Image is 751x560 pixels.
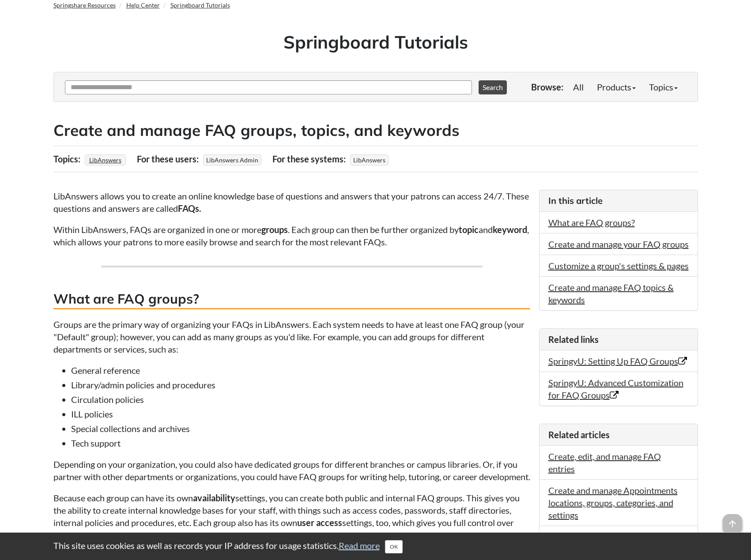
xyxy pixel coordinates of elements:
[178,203,201,214] strong: FAQs.
[193,492,235,503] strong: availability
[261,224,288,235] strong: groups
[53,150,83,167] div: Topics:
[170,1,230,9] a: Springboard Tutorials
[272,150,348,167] div: For these systems:
[71,393,530,406] li: Circulation policies
[339,540,380,551] a: Read more
[548,239,689,249] a: Create and manage your FAQ groups
[548,377,683,400] a: SpringyU: Advanced Customization for FAQ Groups
[53,458,530,483] p: Depending on your organization, you could also have dedicated groups for different branches or ca...
[566,78,590,96] a: All
[71,437,530,449] li: Tech support
[459,224,479,235] strong: topic
[548,260,689,271] a: Customize a group's settings & pages
[548,531,671,554] a: Create and customize LibGuides groups (CMS only)
[385,540,403,553] button: Close
[53,289,530,309] h3: What are FAQ groups?
[126,1,160,9] a: Help Center
[723,515,742,526] a: arrow_upward
[53,1,116,9] a: Springshare Resources
[548,282,674,305] a: Create and manage FAQ topics & keywords
[548,451,661,474] a: Create, edit, and manage FAQ entries
[531,81,563,93] p: Browse:
[71,364,530,376] li: General reference
[297,517,342,528] strong: user access
[45,539,707,553] div: This site uses cookies as well as records your IP address for usage statistics.
[642,78,684,96] a: Topics
[53,120,698,141] h2: Create and manage FAQ groups, topics, and keywords
[137,150,201,167] div: For these users:
[203,154,261,165] span: LibAnswers Admin
[548,217,635,228] a: What are FAQ groups?
[493,224,527,235] strong: keyword
[548,429,610,440] span: Related articles
[71,408,530,420] li: ILL policies
[53,223,530,248] p: Within LibAnswers, FAQs are organized in one or more . Each group can then be further organized b...
[88,154,123,166] a: LibAnswers
[350,154,389,165] span: LibAnswers
[479,80,507,94] button: Search
[548,485,678,520] a: Create and manage Appointments locations, groups, categories, and settings
[548,356,687,366] a: SpringyU: Setting Up FAQ Groups
[53,190,530,214] p: LibAnswers allows you to create an online knowledge base of questions and answers that your patro...
[53,318,530,355] p: Groups are the primary way of organizing your FAQs in LibAnswers. Each system needs to have at le...
[548,195,689,207] h3: In this article
[71,422,530,435] li: Special collections and archives
[548,334,599,345] span: Related links
[590,78,642,96] a: Products
[723,514,742,534] span: arrow_upward
[71,379,530,391] li: Library/admin policies and procedures
[60,30,691,54] h1: Springboard Tutorials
